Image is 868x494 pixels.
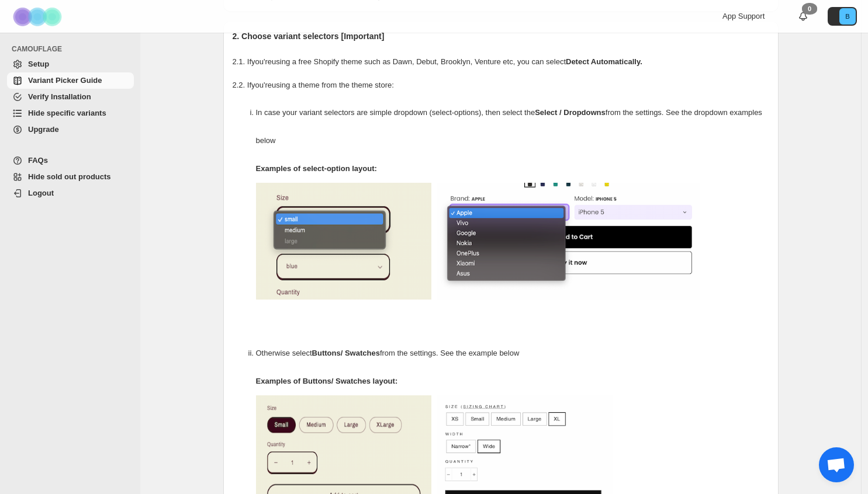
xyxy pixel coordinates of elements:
[28,156,48,165] span: FAQs
[12,44,134,54] span: CAMOUFLAGE
[7,121,134,138] a: Upgrade
[7,169,134,185] a: Hide sold out products
[28,92,91,101] span: Verify Installation
[9,1,68,33] img: Camouflage
[28,76,102,85] span: Variant Picker Guide
[7,72,134,89] a: Variant Picker Guide
[256,164,377,173] strong: Examples of select-option layout:
[233,56,769,68] p: 2.1. If you're using a free Shopify theme such as Dawn, Debut, Brooklyn, Venture etc, you can select
[233,79,769,91] p: 2.2. If you're using a theme from the theme store:
[233,30,769,42] h2: 2. Choose variant selectors [Important]
[7,152,134,169] a: FAQs
[802,3,817,15] div: 0
[819,447,854,482] div: Aprire la chat
[256,99,769,155] p: In case your variant selectors are simple dropdown (select-options), then select the from the set...
[7,56,134,72] a: Setup
[437,183,700,300] img: camouflage-select-options-2
[839,8,856,25] span: Avatar with initials B
[7,185,134,201] a: Logout
[566,57,642,66] strong: Detect Automatically.
[256,183,431,300] img: camouflage-select-options
[722,12,765,20] span: App Support
[828,7,857,26] button: Avatar with initials B
[28,125,59,134] span: Upgrade
[28,172,111,181] span: Hide sold out products
[797,11,809,22] a: 0
[28,109,106,117] span: Hide specific variants
[28,60,49,68] span: Setup
[256,377,398,385] strong: Examples of Buttons/ Swatches layout:
[7,89,134,105] a: Verify Installation
[7,105,134,121] a: Hide specific variants
[28,189,54,197] span: Logout
[256,339,769,367] p: Otherwise select from the settings. See the example below
[312,349,380,357] strong: Buttons/ Swatches
[535,108,606,117] strong: Select / Dropdowns
[845,13,849,20] text: B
